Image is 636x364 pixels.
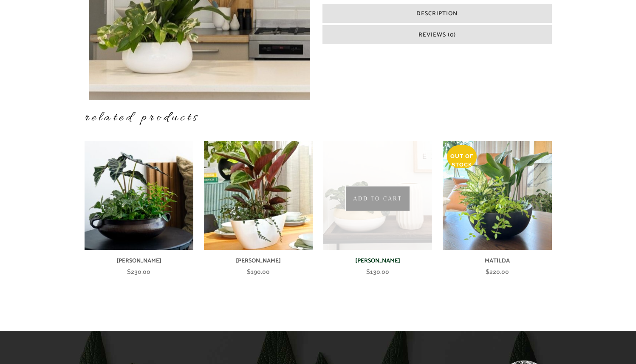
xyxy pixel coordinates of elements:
[443,141,551,250] img: MATILDA
[443,250,551,277] a: MATILDA $220.00
[85,250,193,277] a: [PERSON_NAME] $230.00
[204,250,313,277] a: [PERSON_NAME] $190.00
[366,268,389,275] bdi: 130.00
[204,256,313,266] h6: [PERSON_NAME]
[127,268,150,275] bdi: 230.00
[323,256,432,266] h6: [PERSON_NAME]
[323,250,432,277] a: [PERSON_NAME] $130.00
[345,186,410,211] a: Add to cart: “IRENE”
[486,268,489,275] span: $
[247,268,270,275] bdi: 190.00
[85,109,552,127] h4: Related products
[204,141,313,250] img: PRISCILLA
[443,256,551,266] h6: MATILDA
[85,256,193,266] h6: [PERSON_NAME]
[418,30,456,40] span: Reviews (0)
[85,141,193,250] img: MARTA
[486,268,509,275] bdi: 220.00
[416,9,458,19] span: Description
[247,268,251,275] span: $
[450,153,473,168] span: Out of stock
[323,141,432,250] img: IRENE
[127,268,131,275] span: $
[366,268,370,275] span: $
